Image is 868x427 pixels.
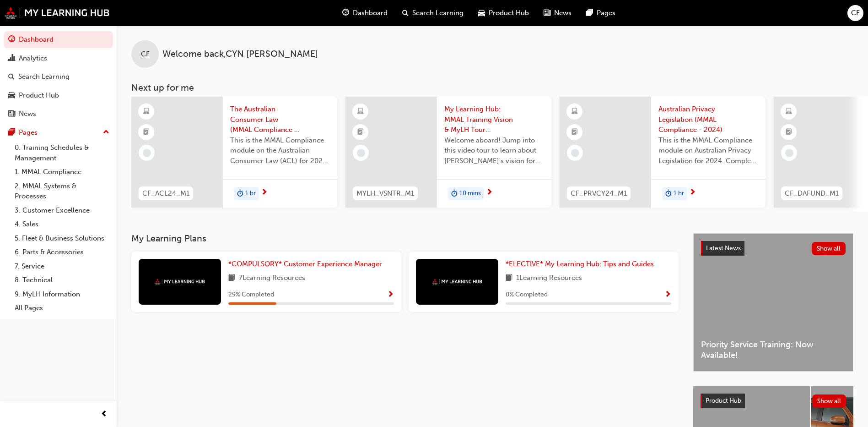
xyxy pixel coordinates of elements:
div: Product Hub [19,90,59,101]
span: learningResourceType_ELEARNING-icon [143,106,150,118]
span: Welcome back , CYN [PERSON_NAME] [162,49,318,60]
button: Show Progress [664,289,671,301]
span: Pages [597,8,615,18]
span: booktick-icon [571,126,578,138]
a: Analytics [4,50,113,67]
span: learningRecordVerb_NONE-icon [785,149,793,157]
img: mmal [432,279,482,285]
div: Pages [19,127,38,138]
a: Search Learning [4,68,113,85]
span: The Australian Consumer Law (MMAL Compliance - 2024) [230,104,330,135]
span: CF_DAFUND_M1 [785,188,839,199]
span: *ELECTIVE* My Learning Hub: Tips and Guides [506,260,654,268]
a: Latest NewsShow allPriority Service Training: Now Available! [693,233,853,372]
span: guage-icon [8,36,15,44]
span: This is the MMAL Compliance module on Australian Privacy Legislation for 2024. Complete this modu... [658,135,758,166]
a: Product HubShow all [701,394,846,408]
button: Pages [4,124,113,141]
a: Dashboard [4,31,113,48]
button: Show all [812,242,846,255]
span: pages-icon [8,129,15,137]
a: search-iconSearch Learning [395,4,471,22]
span: search-icon [8,73,15,81]
span: booktick-icon [143,126,150,138]
a: CF_ACL24_M1The Australian Consumer Law (MMAL Compliance - 2024)This is the MMAL Compliance module... [131,97,337,208]
span: learningRecordVerb_NONE-icon [143,149,151,157]
span: 1 hr [674,188,684,199]
span: 7 Learning Resources [239,273,305,284]
span: next-icon [486,189,493,197]
span: My Learning Hub: MMAL Training Vision & MyLH Tour (Elective) [444,104,544,135]
h3: Next up for me [117,82,868,93]
a: MYLH_VSNTR_M1My Learning Hub: MMAL Training Vision & MyLH Tour (Elective)Welcome aboard! Jump int... [345,97,551,208]
a: 5. Fleet & Business Solutions [11,231,113,246]
a: 4. Sales [11,217,113,231]
span: booktick-icon [786,126,792,138]
a: *ELECTIVE* My Learning Hub: Tips and Guides [506,259,658,269]
span: learningRecordVerb_NONE-icon [357,149,365,157]
span: Priority Service Training: Now Available! [701,339,846,360]
img: mmal [5,7,110,19]
span: up-icon [103,126,109,138]
a: 7. Service [11,259,113,274]
button: CF [847,5,863,21]
span: booktick-icon [357,126,364,138]
span: next-icon [261,189,268,197]
a: pages-iconPages [579,4,623,22]
span: 29 % Completed [228,290,274,300]
span: Show Progress [664,291,671,299]
span: CF [851,8,860,18]
span: Product Hub [489,8,529,18]
span: 0 % Completed [506,290,548,300]
a: 1. MMAL Compliance [11,165,113,179]
div: Search Learning [18,71,70,82]
span: CF_PRVCY24_M1 [571,188,627,199]
span: search-icon [402,7,409,19]
a: *COMPULSORY* Customer Experience Manager [228,259,386,269]
span: This is the MMAL Compliance module on the Australian Consumer Law (ACL) for 2024. Complete this m... [230,135,330,166]
span: chart-icon [8,55,15,63]
span: 1 hr [245,188,256,199]
a: CF_PRVCY24_M1Australian Privacy Legislation (MMAL Compliance - 2024)This is the MMAL Compliance m... [560,97,766,208]
span: guage-icon [342,7,349,19]
a: 9. MyLH Information [11,287,113,301]
a: All Pages [11,301,113,315]
span: learningRecordVerb_NONE-icon [571,149,579,157]
a: 2. MMAL Systems & Processes [11,179,113,203]
div: Analytics [19,53,47,64]
span: learningResourceType_ELEARNING-icon [786,106,792,118]
a: Product Hub [4,87,113,104]
span: news-icon [544,7,550,19]
span: MYLH_VSNTR_M1 [356,188,414,199]
span: prev-icon [101,409,108,420]
a: 3. Customer Excellence [11,203,113,218]
span: Dashboard [353,8,388,18]
span: Australian Privacy Legislation (MMAL Compliance - 2024) [658,104,758,135]
a: guage-iconDashboard [335,4,395,22]
span: Search Learning [412,8,464,18]
span: pages-icon [586,7,593,19]
a: 0. Training Schedules & Management [11,141,113,165]
span: news-icon [8,110,15,118]
span: *COMPULSORY* Customer Experience Manager [228,260,382,268]
span: News [554,8,571,18]
a: car-iconProduct Hub [471,4,536,22]
img: mmal [155,279,205,285]
a: news-iconNews [536,4,579,22]
span: learningResourceType_ELEARNING-icon [357,106,364,118]
button: Show Progress [387,289,394,301]
a: Latest NewsShow all [701,241,846,256]
span: next-icon [689,189,696,197]
span: learningResourceType_ELEARNING-icon [571,106,578,118]
div: News [19,109,36,119]
span: 10 mins [459,188,481,199]
span: duration-icon [237,188,243,200]
a: 8. Technical [11,273,113,287]
h3: My Learning Plans [131,233,679,244]
span: duration-icon [665,188,672,200]
span: duration-icon [451,188,458,200]
span: car-icon [8,92,15,100]
span: 1 Learning Resources [516,273,582,284]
